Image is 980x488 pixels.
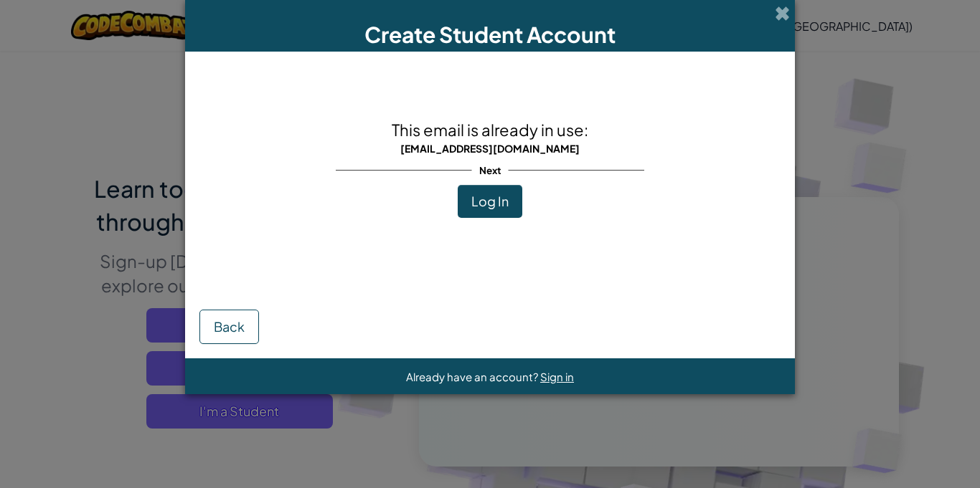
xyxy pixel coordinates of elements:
span: [EMAIL_ADDRESS][DOMAIN_NAME] [400,142,580,155]
a: Sign in [540,370,574,383]
button: Log In [458,185,522,218]
button: Back [199,310,259,344]
span: Back [214,318,245,335]
span: This email is already in use: [392,120,588,140]
span: Next [472,160,509,181]
span: Log In [471,193,509,209]
span: Already have an account? [406,370,540,383]
span: Create Student Account [364,21,616,48]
